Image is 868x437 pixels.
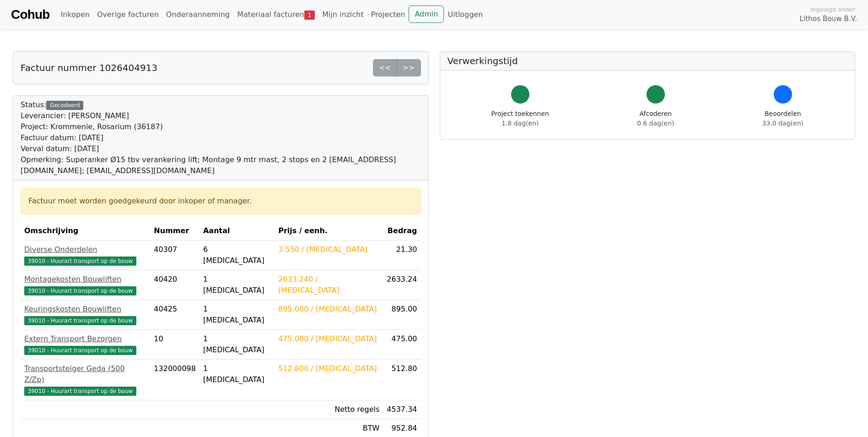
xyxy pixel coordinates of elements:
td: Netto regels [275,400,383,419]
td: 40420 [150,270,199,300]
a: Extern Transport Bezorgen39010 - Huurart transport op de bouw [24,333,146,355]
span: 39010 - Huurart transport op de bouw [24,316,136,325]
td: 40425 [150,300,199,330]
a: Admin [409,5,444,23]
span: 0.6 dag(en) [637,120,674,127]
a: Keuringskosten Bouwliften39010 - Huurart transport op de bouw [24,304,146,326]
div: 6 [MEDICAL_DATA] [203,244,271,266]
td: 475.00 [383,330,421,360]
div: 475.000 / [MEDICAL_DATA] [278,333,379,344]
div: Factuur datum: [DATE] [21,132,421,143]
div: Montagekosten Bouwliften [24,274,146,285]
div: Diverse Onderdelen [24,244,146,255]
th: Nummer [150,222,199,240]
th: Bedrag [383,222,421,240]
th: Prijs / eenh. [275,222,383,240]
div: 512.800 / [MEDICAL_DATA] [278,363,379,374]
div: Verval datum: [DATE] [21,143,421,154]
span: 1 [304,11,315,20]
div: Keuringskosten Bouwliften [24,304,146,315]
td: 132000098 [150,360,199,400]
a: Projecten [367,5,409,24]
td: 512.80 [383,360,421,400]
span: Lithos Bouw B.V. [800,14,857,24]
a: Onderaanneming [162,5,233,24]
td: 10 [150,330,199,360]
td: 895.00 [383,300,421,330]
div: Project toekennen [491,109,549,128]
a: Cohub [11,4,49,26]
h5: Verwerkingstijd [447,55,848,66]
div: 1 [MEDICAL_DATA] [203,363,271,385]
span: 39010 - Huurart transport op de bouw [24,286,136,295]
td: 21.30 [383,240,421,270]
a: Uitloggen [444,5,486,24]
div: 1 [MEDICAL_DATA] [203,274,271,296]
div: 3.550 / [MEDICAL_DATA] [278,244,379,255]
th: Aantal [199,222,275,240]
a: Inkopen [57,5,93,24]
a: Overige facturen [93,5,162,24]
th: Omschrijving [21,222,150,240]
span: 1.8 dag(en) [501,120,539,127]
span: Ingelogd onder: [810,5,857,14]
div: 895.000 / [MEDICAL_DATA] [278,304,379,315]
a: Montagekosten Bouwliften39010 - Huurart transport op de bouw [24,274,146,296]
div: Beoordelen [762,109,803,128]
div: Factuur moet worden goedgekeurd door inkoper of manager. [28,196,413,207]
div: Project: Krommenie, Rosarium (36187) [21,121,421,132]
span: 39010 - Huurart transport op de bouw [24,346,136,355]
a: Transportsteiger Geda (500 Z/Zp)39010 - Huurart transport op de bouw [24,363,146,396]
span: 39010 - Huurart transport op de bouw [24,257,136,266]
td: 2633.24 [383,270,421,300]
div: 1 [MEDICAL_DATA] [203,333,271,355]
div: Extern Transport Bezorgen [24,333,146,344]
a: Diverse Onderdelen39010 - Huurart transport op de bouw [24,244,146,266]
div: 2633.240 / [MEDICAL_DATA] [278,274,379,296]
div: Gecodeerd [46,101,83,110]
a: Materiaal facturen1 [233,5,318,24]
div: Leverancier: [PERSON_NAME] [21,110,421,121]
span: 39010 - Huurart transport op de bouw [24,387,136,396]
div: Afcoderen [637,109,674,128]
h5: Factuur nummer 1026404913 [21,62,157,73]
a: Mijn inzicht [318,5,367,24]
div: Transportsteiger Geda (500 Z/Zp) [24,363,146,385]
div: 1 [MEDICAL_DATA] [203,304,271,326]
td: 4537.34 [383,400,421,419]
td: 40307 [150,240,199,270]
div: Status: [21,99,421,176]
span: 33.0 dag(en) [762,120,803,127]
div: Opmerking: Superanker Ø15 tbv verankering lift; Montage 9 mtr mast, 2 stops en 2 [EMAIL_ADDRESS][... [21,154,421,176]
